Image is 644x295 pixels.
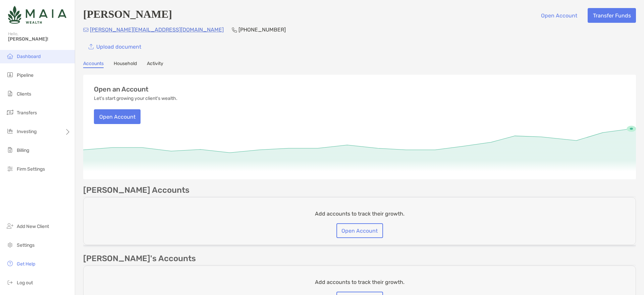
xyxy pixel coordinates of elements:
img: billing icon [6,146,14,154]
span: Settings [17,242,35,248]
a: Household [114,61,137,68]
img: Phone Icon [232,27,237,33]
h3: Open an Account [94,85,149,93]
p: Add accounts to track their growth. [315,210,405,218]
img: Zoe Logo [8,3,66,27]
span: Billing [17,147,29,153]
img: firm-settings icon [6,165,14,173]
span: Get Help [17,261,35,267]
img: add_new_client icon [6,222,14,230]
img: get-help icon [6,259,14,268]
span: Investing [17,129,37,134]
span: Log out [17,280,33,286]
img: investing icon [6,127,14,135]
img: logout icon [6,278,14,286]
span: Firm Settings [17,166,45,172]
p: Add accounts to track their growth. [315,278,405,286]
p: Let's start growing your client's wealth. [94,96,177,101]
button: Transfer Funds [588,8,636,23]
span: Clients [17,91,31,97]
p: [PERSON_NAME] Accounts [83,186,190,194]
button: Open Account [336,223,383,238]
span: Transfers [17,110,37,116]
button: Open Account [94,109,141,124]
a: Upload document [83,39,146,54]
a: Accounts [83,61,104,68]
img: Email Icon [83,28,89,32]
p: [PERSON_NAME][EMAIL_ADDRESS][DOMAIN_NAME] [90,25,224,34]
img: clients icon [6,90,14,98]
h4: [PERSON_NAME] [83,8,172,23]
img: pipeline icon [6,71,14,79]
a: Activity [147,61,163,68]
img: dashboard icon [6,52,14,60]
img: transfers icon [6,108,14,116]
p: [PERSON_NAME]'s Accounts [83,254,196,263]
button: Open Account [536,8,582,23]
span: [PERSON_NAME]! [8,36,71,42]
p: [PHONE_NUMBER] [238,25,286,34]
img: settings icon [6,241,14,249]
img: button icon [89,44,94,50]
span: Pipeline [17,72,34,78]
span: Add New Client [17,224,49,229]
span: Dashboard [17,54,41,59]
